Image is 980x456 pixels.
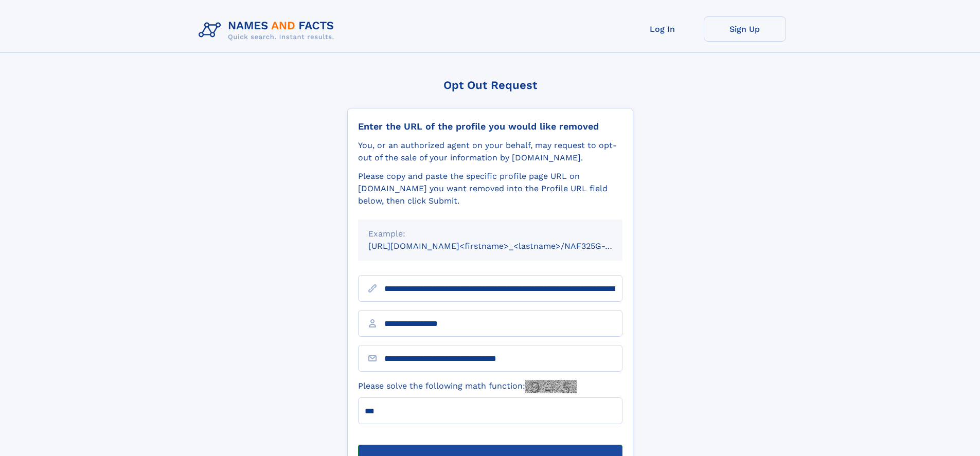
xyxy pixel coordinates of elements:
[347,79,633,92] div: Opt Out Request
[358,380,577,393] label: Please solve the following math function:
[704,16,786,42] a: Sign Up
[194,16,343,44] img: Logo Names and Facts
[358,170,622,207] div: Please copy and paste the specific profile page URL on [DOMAIN_NAME] you want removed into the Pr...
[358,121,622,132] div: Enter the URL of the profile you would like removed
[368,241,642,251] small: [URL][DOMAIN_NAME]<firstname>_<lastname>/NAF325G-xxxxxxxx
[621,16,704,42] a: Log In
[368,228,612,240] div: Example:
[358,139,622,164] div: You, or an authorized agent on your behalf, may request to opt-out of the sale of your informatio...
